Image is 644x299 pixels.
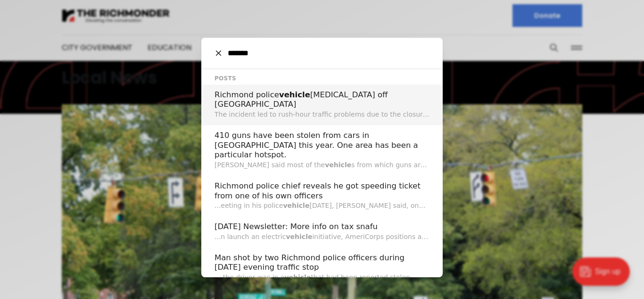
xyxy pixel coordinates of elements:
h1: Posts [215,74,429,83]
h2: Richmond police [MEDICAL_DATA] off [GEOGRAPHIC_DATA] [215,90,429,110]
p: [PERSON_NAME] said most of the s from which guns are stolen are unlocked at the time of the theft. [215,160,429,170]
h2: 410 guns have been stolen from cars in [GEOGRAPHIC_DATA] this year. One area has been a particula... [215,131,429,160]
span: vehicle [283,202,309,209]
span: vehicle [284,273,311,281]
span: vehicle [286,233,312,240]
p: ... the driver was in a that had been reported stolen. [215,273,429,282]
p: The incident led to rush-hour traffic problems due to the closure of [GEOGRAPHIC_DATA] and the so... [215,110,429,120]
p: ...n launch an electric initiative, AmeriCorps positions are safe for now, and a key RPS job is p... [215,232,429,242]
h2: Richmond police chief reveals he got speeding ticket from one of his own officers [215,181,429,201]
h2: [DATE] Newsletter: More info on tax snafu [215,222,429,232]
p: ...eeting in his police [DATE], [PERSON_NAME] said, one of his own officers pulled him over for g... [215,201,429,211]
span: vehicle [325,161,351,169]
h2: Man shot by two Richmond police officers during [DATE] evening traffic stop [215,253,429,273]
span: vehicle [279,90,310,99]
